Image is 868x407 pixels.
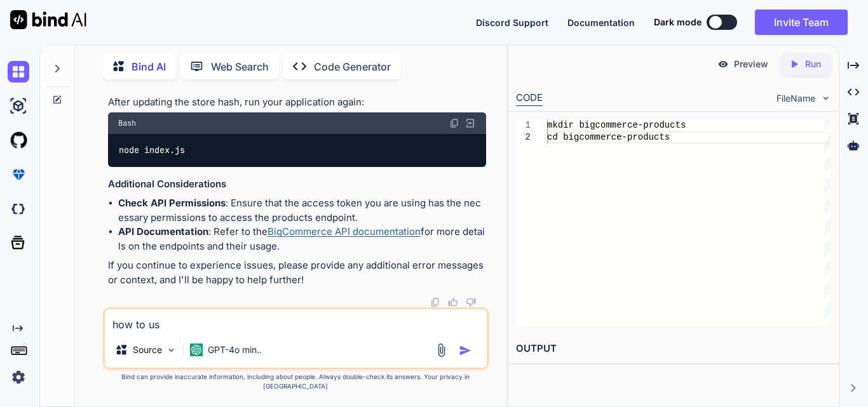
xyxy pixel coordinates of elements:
textarea: how to u [105,309,487,332]
img: like [448,297,458,307]
p: Web Search [211,59,269,74]
img: preview [717,58,729,70]
p: Code Generator [314,59,391,74]
p: Source [133,344,162,356]
img: copy [430,297,440,307]
p: Bind AI [132,59,166,74]
code: node index.js [118,143,186,157]
span: Documentation [567,17,635,28]
p: Bind can provide inaccurate information, including about people. Always double-check its answers.... [103,372,489,391]
a: BigCommerce API documentation [268,225,421,237]
span: FileName [776,92,815,105]
img: chevron down [820,93,831,103]
h2: OUTPUT [508,334,839,364]
img: darkCloudIdeIcon [8,198,29,220]
span: mkdir bigcommerce-products [547,120,686,130]
h3: Additional Considerations [108,177,486,192]
img: premium [8,164,29,185]
li: : Refer to the for more details on the endpoints and their usage. [118,225,486,253]
div: 2 [516,131,531,143]
img: icon [459,344,471,357]
p: GPT-4o min.. [208,344,262,356]
span: cd bigcommerce-products [547,132,670,142]
p: If you continue to experience issues, please provide any additional error messages or context, an... [108,258,486,287]
p: After updating the store hash, run your application again: [108,95,486,110]
img: dislike [466,297,476,307]
img: chat [8,61,29,83]
button: Documentation [567,16,635,29]
img: Bind AI [10,10,86,29]
span: Discord Support [476,17,548,28]
img: Open in Browser [465,117,476,129]
button: Discord Support [476,16,548,29]
img: copy [449,118,459,128]
span: Dark mode [654,16,702,29]
p: Run [805,58,821,70]
img: attachment [434,343,449,357]
img: GPT-4o mini [190,344,203,356]
img: settings [8,366,29,388]
li: : Ensure that the access token you are using has the necessary permissions to access the products... [118,196,486,225]
button: Invite Team [755,10,848,35]
img: githubLight [8,130,29,151]
span: Bash [118,118,136,128]
div: 1 [516,119,531,131]
img: Pick Models [166,345,177,356]
strong: API Documentation [118,225,208,237]
p: Preview [734,58,768,70]
img: ai-studio [8,95,29,117]
strong: Check API Permissions [118,197,226,209]
div: CODE [516,91,543,106]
